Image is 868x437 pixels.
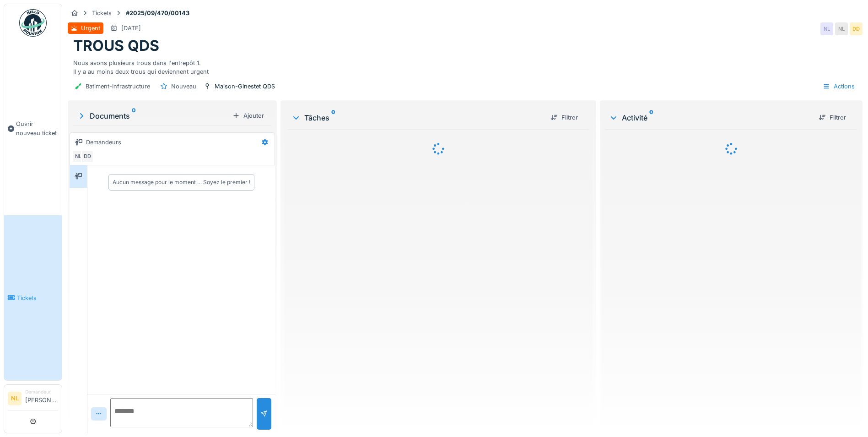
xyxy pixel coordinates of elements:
[113,178,250,186] div: Aucun message pour le moment … Soyez le premier !
[81,150,94,163] div: DD
[122,9,193,17] strong: #2025/09/470/00143
[73,55,857,76] div: Nous avons plusieurs trous dans l'entrepôt 1. Il y a au moins deux trous qui deviennent urgent
[77,110,229,121] div: Documents
[4,42,62,215] a: Ouvrir nouveau ticket
[835,22,848,35] div: NL
[4,215,62,380] a: Tickets
[121,24,141,33] div: [DATE]
[547,111,582,124] div: Filtrer
[25,388,58,395] div: Demandeur
[229,109,268,122] div: Ajouter
[86,138,121,147] div: Demandeurs
[215,82,275,91] div: Maison-Ginestet QDS
[819,80,859,93] div: Actions
[820,22,833,35] div: NL
[291,112,543,123] div: Tâches
[25,388,58,408] li: [PERSON_NAME]
[73,37,159,55] h1: TROUS QDS
[331,112,335,123] sup: 0
[19,9,47,37] img: Badge_color-CXgf-gQk.svg
[649,112,653,123] sup: 0
[815,111,850,124] div: Filtrer
[8,388,58,410] a: NL Demandeur[PERSON_NAME]
[8,392,22,405] li: NL
[132,110,136,121] sup: 0
[92,9,112,17] div: Tickets
[171,82,196,91] div: Nouveau
[16,120,58,137] span: Ouvrir nouveau ticket
[17,294,58,302] span: Tickets
[609,112,811,123] div: Activité
[81,24,100,33] div: Urgent
[72,150,85,163] div: NL
[850,22,863,35] div: DD
[86,82,150,91] div: Batiment-Infrastructure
